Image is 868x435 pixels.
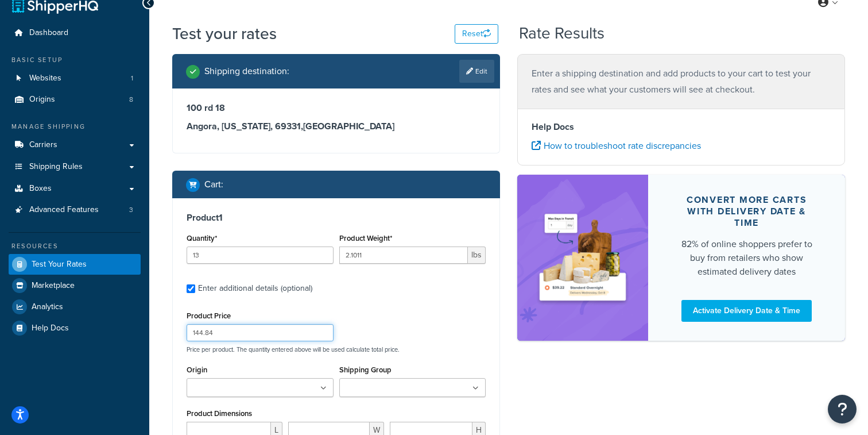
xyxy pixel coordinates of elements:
span: Dashboard [29,28,68,38]
a: Carriers [9,134,141,156]
a: Help Docs [9,318,141,338]
div: Resources [9,241,141,251]
li: Websites [9,68,141,89]
p: Enter a shipping destination and add products to your cart to test your rates and see what your c... [532,66,831,98]
div: Convert more carts with delivery date & time [676,194,817,229]
a: Marketplace [9,275,141,296]
h2: Cart : [204,179,223,190]
div: Enter additional details (optional) [198,280,312,297]
span: Carriers [29,140,57,150]
a: How to troubleshoot rate discrepancies [532,139,701,152]
h2: Shipping destination : [204,66,289,76]
p: Price per product. The quantity entered above will be used calculate total price. [184,345,489,353]
div: Manage Shipping [9,122,141,132]
input: 0 [187,247,334,264]
a: Analytics [9,297,141,317]
span: Shipping Rules [29,162,83,172]
a: Test Your Rates [9,254,141,275]
span: Analytics [32,302,63,312]
h2: Rate Results [519,25,604,43]
span: 1 [131,74,133,83]
label: Quantity* [187,234,217,242]
label: Origin [187,365,207,374]
span: 3 [129,205,133,215]
a: Edit [459,60,494,83]
h3: 100 rd 18 [187,102,486,114]
label: Product Dimensions [187,409,252,418]
img: feature-image-ddt-36eae7f7280da8017bfb280eaccd9c446f90b1fe08728e4019434db127062ab4.png [534,192,631,324]
span: lbs [468,247,486,264]
a: Shipping Rules [9,156,141,178]
button: Open Resource Center [828,395,857,424]
span: Advanced Features [29,205,99,215]
span: 8 [129,95,133,105]
a: Activate Delivery Date & Time [681,300,812,322]
label: Product Price [187,311,231,320]
div: 82% of online shoppers prefer to buy from retailers who show estimated delivery dates [676,237,817,279]
input: 0.00 [339,247,468,264]
a: Advanced Features3 [9,199,141,221]
h4: Help Docs [532,120,831,134]
span: Test Your Rates [32,260,87,270]
div: Basic Setup [9,55,141,65]
li: Origins [9,89,141,110]
a: Origins8 [9,89,141,110]
span: Marketplace [32,281,75,291]
li: Advanced Features [9,199,141,221]
input: Enter additional details (optional) [187,284,195,293]
button: Reset [455,24,498,44]
span: Boxes [29,184,52,194]
span: Websites [29,74,61,83]
h3: Product 1 [187,212,486,224]
a: Boxes [9,178,141,199]
a: Websites1 [9,68,141,89]
label: Shipping Group [339,365,392,374]
span: Help Docs [32,324,69,333]
span: Origins [29,95,55,105]
h1: Test your rates [172,22,277,45]
h3: Angora, [US_STATE], 69331 , [GEOGRAPHIC_DATA] [187,121,486,132]
a: Dashboard [9,22,141,44]
label: Product Weight* [339,234,392,242]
